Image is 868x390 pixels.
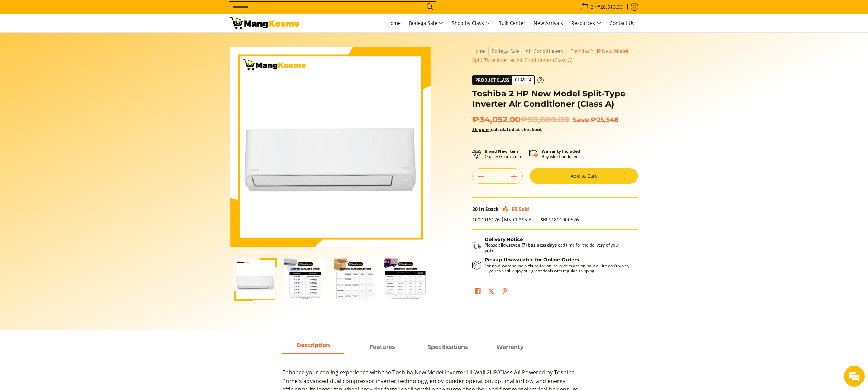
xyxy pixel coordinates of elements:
[472,126,542,132] strong: calculated at checkout
[508,242,557,248] strong: seven (7) business days
[282,341,344,354] a: Description
[472,48,486,54] a: Home
[384,258,427,301] img: mang-kosme-shipping-fee-guide-infographic
[512,206,517,212] span: 55
[473,76,512,85] span: Product Class
[472,47,638,65] nav: Breadcrumbs
[473,286,483,298] a: Share on Facebook
[425,2,436,12] button: Search
[534,20,563,26] span: New Arrivals
[485,148,518,154] strong: Brand New Item
[452,19,490,28] span: Shop by Class
[230,17,299,29] img: Toshiba Split-Type Inverter Hi-Wall 2HP Aircon (Class A) l Mang Kosme
[530,168,638,184] button: Add to Cart
[472,114,569,125] span: ₱34,052.00
[596,4,623,9] span: ₱28,516.30
[479,341,541,354] a: Description 3
[521,114,569,125] del: ₱59,600.00
[351,341,413,354] a: Description 1
[479,341,541,353] span: Warranty
[519,206,529,212] span: Sold
[485,263,631,273] p: For now, warehouse pickups for online orders are on pause. But don’t worry—you can still enjoy ou...
[590,4,594,9] span: 2
[512,76,534,84] span: Class A
[485,236,523,242] strong: Delivery Notice
[472,89,638,109] h1: Toshiba 2 HP New Model Split-Type Inverter Air Conditioner (Class A)
[500,286,509,298] a: Pin on Pinterest
[234,258,277,301] img: Toshiba 2 HP New Model Split-Type Inverter Air Conditioner (Class A)-1
[417,341,479,353] span: Specifications
[498,20,525,26] span: Bulk Center
[472,48,628,63] span: Toshiba 2 HP New Model Split-Type Inverter Air Conditioner (Class A)
[485,242,631,253] p: Please allow lead time for the delivery of your order.
[495,14,529,32] a: Bulk Center
[540,216,551,223] span: SKU:
[591,115,619,124] span: ₱25,548
[387,20,401,26] span: Home
[571,19,601,28] span: Resources
[230,47,431,247] img: Toshiba 2 HP New Model Split-Type Inverter Air Conditioner (Class A)
[384,14,404,32] a: Home
[448,14,494,32] a: Shop by Class
[282,341,344,353] span: Description
[472,75,544,85] a: Product Class Class A
[334,258,377,301] img: Toshiba 2 HP New Model Split-Type Inverter Air Conditioner (Class A)-3
[417,341,479,354] a: Description 2
[530,14,566,32] a: New Arrivals
[486,286,496,298] a: Post on X
[610,20,635,26] span: Contact Us
[568,14,605,32] a: Resources
[479,206,499,212] span: In Stock
[606,14,638,32] a: Contact Us
[579,3,624,11] span: •
[306,14,638,32] nav: Main Menu
[542,149,581,159] p: Buy with Confidence
[485,257,579,263] strong: Pickup Unavailable for Online Orders
[506,171,522,182] button: Add
[351,341,413,353] span: Features
[542,148,580,154] strong: Warranty Included
[406,14,447,32] a: Bodega Sale
[573,115,589,124] span: Save
[492,48,520,54] a: Bodega Sale
[409,19,443,28] span: Bodega Sale
[485,149,522,159] p: Quality Guaranteed
[284,258,327,301] img: Toshiba 2 HP New Model Split-Type Inverter Air Conditioner (Class A)-2
[472,126,491,132] a: Shipping
[472,206,478,212] span: 20
[472,236,631,253] button: Shipping & Delivery
[473,171,489,182] button: Subtract
[540,216,579,223] span: 1801000526
[526,48,563,54] a: Air Conditioners
[472,216,532,223] span: 1000016176 |MK CLASS A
